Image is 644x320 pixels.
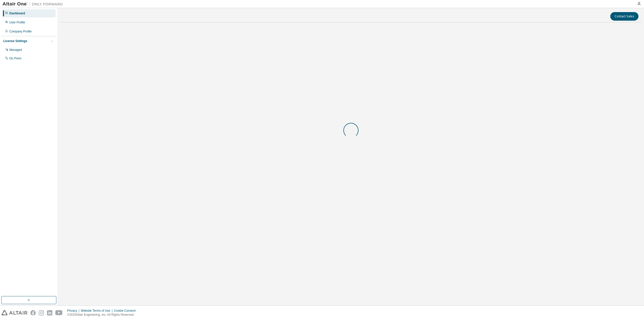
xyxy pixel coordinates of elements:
div: Privacy [67,309,81,313]
img: facebook.svg [30,310,36,315]
img: Altair One [3,2,65,7]
div: Cookie Consent [114,309,138,313]
div: User Profile [9,20,25,24]
img: linkedin.svg [47,310,52,315]
p: © 2025 Altair Engineering, Inc. All Rights Reserved. [67,313,139,317]
div: On Prem [9,56,21,60]
img: instagram.svg [39,310,44,315]
div: Dashboard [9,11,25,15]
div: License Settings [3,39,27,43]
img: altair_logo.svg [2,310,27,315]
div: Company Profile [9,29,32,33]
div: Managed [9,48,22,52]
button: Contact Sales [610,12,638,21]
img: youtube.svg [55,310,63,315]
div: Website Terms of Use [81,309,114,313]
